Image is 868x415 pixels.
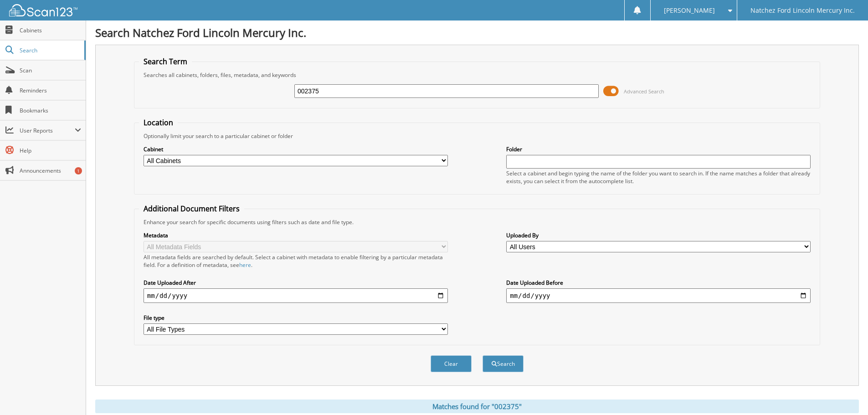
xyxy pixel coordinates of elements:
button: Search [483,355,524,372]
label: File type [144,314,448,322]
span: Scan [20,67,81,74]
div: Matches found for "002375" [95,400,859,413]
label: Uploaded By [506,231,811,239]
input: end [506,288,811,303]
span: Help [20,147,81,154]
legend: Additional Document Filters [139,204,244,214]
div: 1 [75,167,82,174]
div: All metadata fields are searched by default. Select a cabinet with metadata to enable filtering b... [144,253,448,269]
span: Natchez Ford Lincoln Mercury Inc. [750,8,855,13]
span: Reminders [20,87,81,94]
span: Bookmarks [20,107,81,114]
legend: Location [139,118,178,128]
label: Folder [506,145,811,153]
label: Metadata [144,231,448,239]
span: Announcements [20,167,81,174]
div: Enhance your search for specific documents using filters such as date and file type. [139,218,815,226]
label: Cabinet [144,145,448,153]
span: Advanced Search [624,88,664,95]
button: Clear [431,355,472,372]
a: here [239,261,251,269]
span: Cabinets [20,26,81,34]
label: Date Uploaded After [144,279,448,287]
input: start [144,288,448,303]
label: Date Uploaded Before [506,279,811,287]
span: [PERSON_NAME] [664,8,715,13]
span: Search [20,46,80,54]
h1: Search Natchez Ford Lincoln Mercury Inc. [95,25,859,40]
span: User Reports [20,127,75,134]
img: scan123-logo-white.svg [9,4,77,16]
legend: Search Term [139,56,192,67]
div: Select a cabinet and begin typing the name of the folder you want to search in. If the name match... [506,169,811,185]
div: Optionally limit your search to a particular cabinet or folder [139,132,815,140]
div: Searches all cabinets, folders, files, metadata, and keywords [139,71,815,79]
